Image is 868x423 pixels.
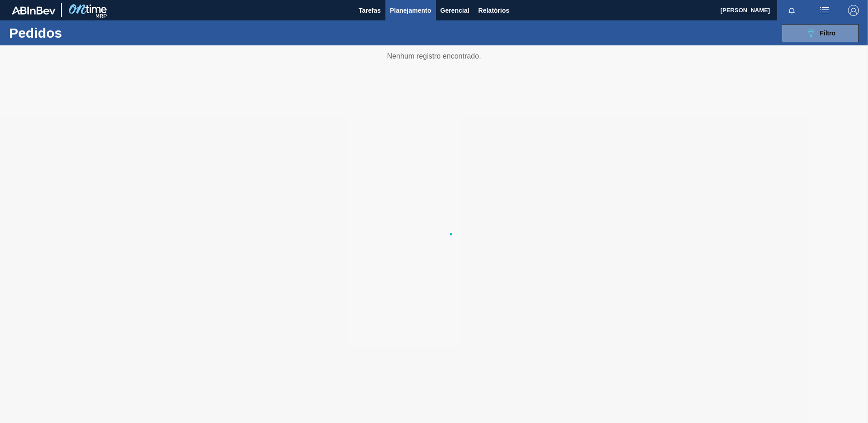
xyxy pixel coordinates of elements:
img: Logout [848,5,859,16]
button: Notificações [777,4,806,17]
span: Filtro [820,30,836,37]
img: userActions [819,5,830,16]
span: Planejamento [390,5,431,16]
span: Tarefas [359,5,381,16]
h1: Pedidos [9,28,145,38]
img: TNhmsLtSVTkK8tSr43FrP2fwEKptu5GPRR3wAAAABJRU5ErkJggg== [12,6,55,15]
button: Filtro [782,24,859,42]
span: Relatórios [478,5,509,16]
span: Gerencial [440,5,469,16]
